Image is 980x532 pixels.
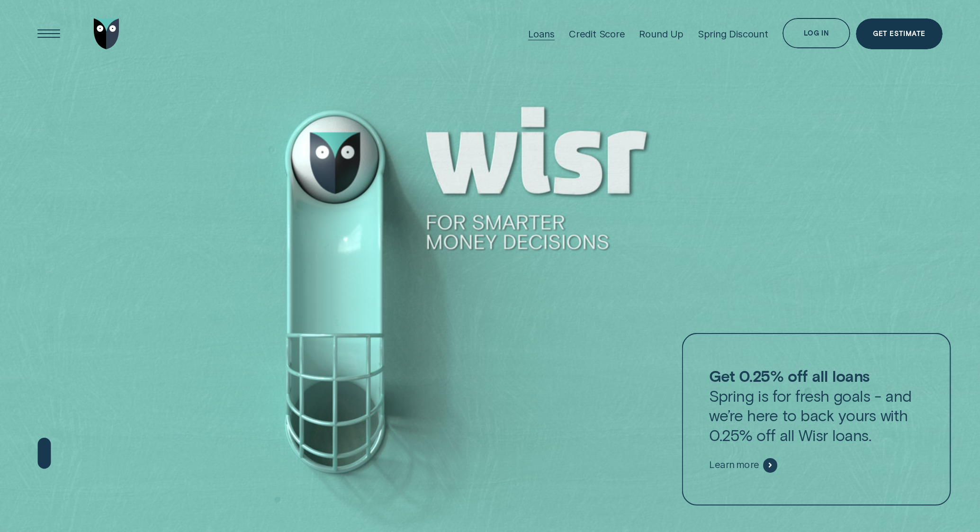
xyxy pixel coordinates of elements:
[569,28,625,40] div: Credit Score
[709,460,759,472] span: Learn more
[698,28,768,40] div: Spring Discount
[94,18,119,49] img: Wisr
[709,366,924,445] p: Spring is for fresh goals - and we’re here to back yours with 0.25% off all Wisr loans.
[856,18,943,49] a: Get Estimate
[639,28,683,40] div: Round Up
[782,18,851,49] button: Log in
[528,28,555,40] div: Loans
[34,18,64,49] button: Open Menu
[682,333,951,506] a: Get 0.25% off all loansSpring is for fresh goals - and we’re here to back yours with 0.25% off al...
[709,366,869,385] strong: Get 0.25% off all loans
